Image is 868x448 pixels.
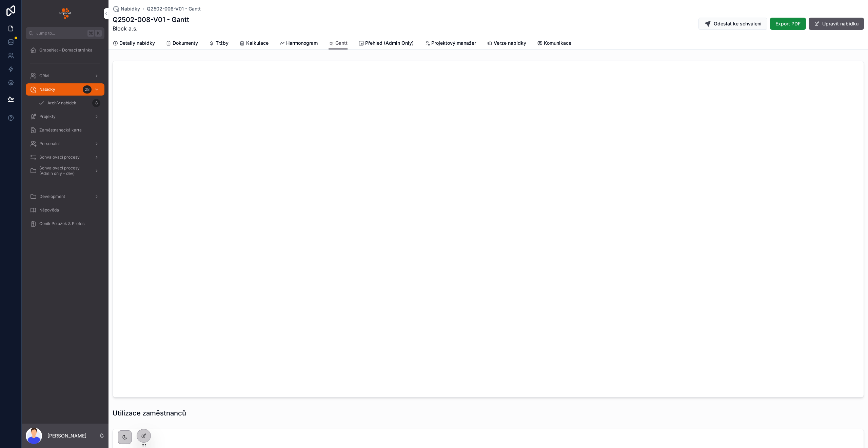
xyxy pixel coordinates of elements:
a: CRM [26,70,104,82]
h1: Q2502-008-V01 - Gantt [113,15,189,24]
button: Upravit nabídku [809,18,864,30]
span: Přehled (Admin Only) [365,40,414,46]
a: Nabídky28 [26,83,104,96]
span: Projekty [39,114,56,119]
img: App logo [59,8,71,19]
span: Archív nabídek [47,100,76,106]
span: Ceník Položek & Profesí [39,221,85,226]
span: Dokumenty [173,40,198,46]
a: Personální [26,138,104,150]
p: [PERSON_NAME] [47,432,86,439]
a: Projekty [26,110,104,123]
span: Zaměstnanecká karta [39,127,82,133]
a: Dokumenty [166,37,198,50]
a: Harmonogram [279,37,318,50]
span: Development [39,194,65,199]
span: Schvalovací procesy (Admin only - dev) [39,165,89,176]
span: Projektový manažer [431,40,476,46]
a: Q2502-008-V01 - Gantt [147,5,201,12]
a: Schvalovací procesy [26,151,104,163]
span: Komunikace [544,40,571,46]
h1: Utilizace zaměstnanců [113,408,186,418]
a: Nabídky [113,5,140,12]
span: Gantt [335,40,348,46]
a: Kalkulace [239,37,269,50]
span: Export PDF [775,20,801,27]
div: scrollable content [22,39,108,239]
span: Verze nabídky [494,40,526,46]
span: Jump to... [36,30,85,36]
span: Schvalovací procesy [39,155,80,160]
a: Archív nabídek8 [34,97,104,109]
a: Zaměstnanecká karta [26,124,104,136]
a: GrapeNet - Domací stránka [26,44,104,56]
a: Ceník Položek & Profesí [26,218,104,230]
button: Export PDF [770,18,806,30]
button: Odeslat ke schválení [698,18,767,30]
span: Personální [39,141,60,146]
span: Tržby [216,40,229,46]
a: Detaily nabídky [113,37,155,50]
div: 8 [92,99,100,107]
span: Detaily nabídky [119,40,155,46]
span: Odeslat ke schválení [714,20,762,27]
span: Nabídky [39,87,55,92]
button: Jump to...K [26,27,104,39]
span: CRM [39,73,49,79]
a: Komunikace [537,37,571,50]
span: GrapeNet - Domací stránka [39,47,93,53]
span: Harmonogram [286,40,318,46]
span: Block a.s. [113,24,189,33]
span: Kalkulace [246,40,269,46]
a: Tržby [209,37,229,50]
a: Projektový manažer [425,37,476,50]
a: Schvalovací procesy (Admin only - dev) [26,165,104,177]
span: Nápověda [39,207,59,213]
a: Development [26,190,104,203]
span: K [96,30,101,36]
span: Nabídky [121,5,140,12]
a: Gantt [329,37,348,50]
a: Nápověda [26,204,104,216]
a: Verze nabídky [487,37,526,50]
div: 28 [83,85,92,94]
a: Přehled (Admin Only) [358,37,414,50]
